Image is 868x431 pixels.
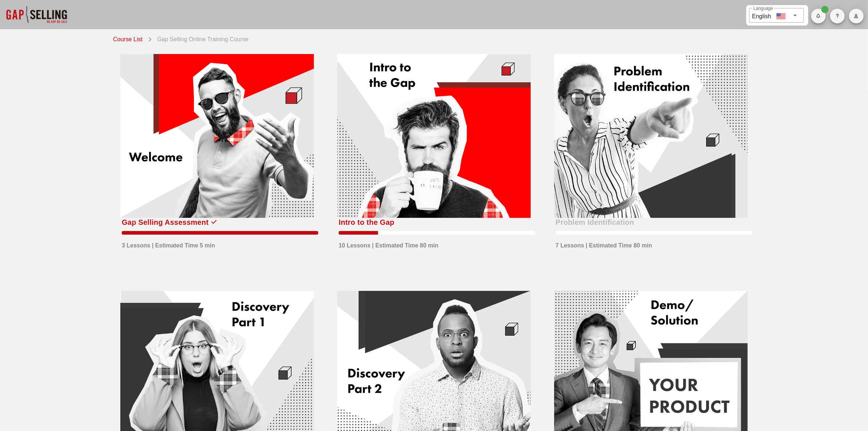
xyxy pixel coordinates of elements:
div: 10 Lessons | Estimated Time 80 min [339,238,439,250]
div: English [752,10,771,21]
div: Intro to the Gap [339,216,394,228]
div: 3 Lessons | Estimated Time 5 min [122,238,215,250]
a: Course List [113,34,145,44]
div: Gap Selling Online Training Course [154,34,249,44]
span: Badge [821,6,829,13]
label: Language [754,6,773,11]
div: 7 Lessons | Estimated Time 80 min [556,238,652,250]
div: LanguageEnglish [749,8,804,23]
div: Problem Identification [556,216,634,228]
div: Gap Selling Assessment [122,216,209,228]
